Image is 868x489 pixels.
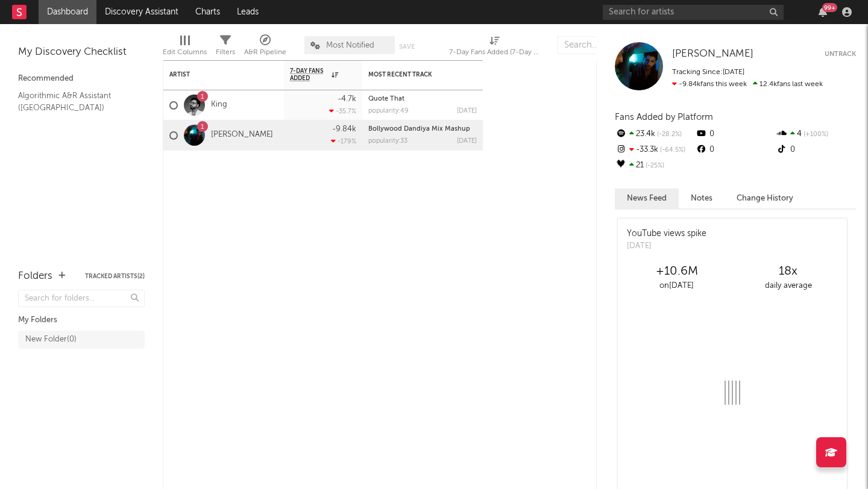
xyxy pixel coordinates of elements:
span: -25 % [644,163,664,169]
div: Filters [216,30,235,65]
div: Bollywood Dandiya Mix Mashup [368,126,477,132]
div: -9.84k [332,125,356,133]
div: My Folders [18,313,145,328]
input: Search for folders... [18,290,145,307]
div: daily average [732,279,844,293]
input: Search... [558,36,648,54]
input: Search for artists [603,5,784,20]
div: [DATE] [457,138,477,145]
div: YouTube views spike [627,228,706,240]
div: popularity: 33 [368,138,407,145]
div: 99 + [822,3,837,12]
a: King [211,100,227,110]
div: A&R Pipeline [244,30,286,65]
div: A&R Pipeline [244,45,286,60]
div: on [DATE] [621,279,732,293]
div: popularity: 49 [368,108,409,114]
div: 0 [695,126,775,142]
button: Tracked Artists(2) [85,273,145,279]
div: Edit Columns [163,45,207,60]
div: Edit Columns [163,30,207,65]
a: [PERSON_NAME] [672,48,753,60]
div: Artist [169,71,260,78]
div: -33.3k [615,142,695,158]
span: [PERSON_NAME] [672,49,753,59]
div: 7-Day Fans Added (7-Day Fans Added) [449,30,539,65]
button: News Feed [615,188,679,208]
div: Filters [216,45,235,60]
button: Notes [679,188,725,208]
div: [DATE] [627,240,706,252]
div: My Discovery Checklist [18,45,145,60]
div: Most Recent Track [368,71,459,78]
div: 23.4k [615,126,695,142]
a: New Folder(0) [18,331,145,349]
span: 12.4k fans last week [672,81,823,88]
button: Save [399,43,415,50]
span: Most Notified [326,42,374,49]
div: 21 [615,158,695,173]
span: -64.5 % [658,147,685,154]
button: Change History [725,188,805,208]
div: [DATE] [457,108,477,114]
a: Algorithmic A&R Assistant ([GEOGRAPHIC_DATA]) [18,89,133,114]
div: 0 [695,142,775,158]
div: Folders [18,269,52,284]
a: Quote That [368,96,404,102]
span: Tracking Since: [DATE] [672,69,744,76]
div: -179 % [331,137,356,145]
span: 7-Day Fans Added [290,67,329,82]
div: New Folder ( 0 ) [25,332,77,347]
button: Untrack [825,48,856,60]
div: Quote That [368,96,477,102]
div: -35.7 % [329,107,356,115]
span: +100 % [802,131,828,138]
div: 18 x [732,264,844,279]
span: -9.84k fans this week [672,81,747,88]
span: -28.2 % [655,131,682,138]
div: 4 [776,126,856,142]
a: Bollywood Dandiya Mix Mashup [368,126,470,132]
div: 0 [776,142,856,158]
div: Recommended [18,72,145,86]
div: 7-Day Fans Added (7-Day Fans Added) [449,45,539,60]
div: -4.7k [338,95,356,103]
div: +10.6M [621,264,732,279]
button: 99+ [819,7,827,17]
span: Fans Added by Platform [615,113,713,122]
a: [PERSON_NAME] [211,130,273,140]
